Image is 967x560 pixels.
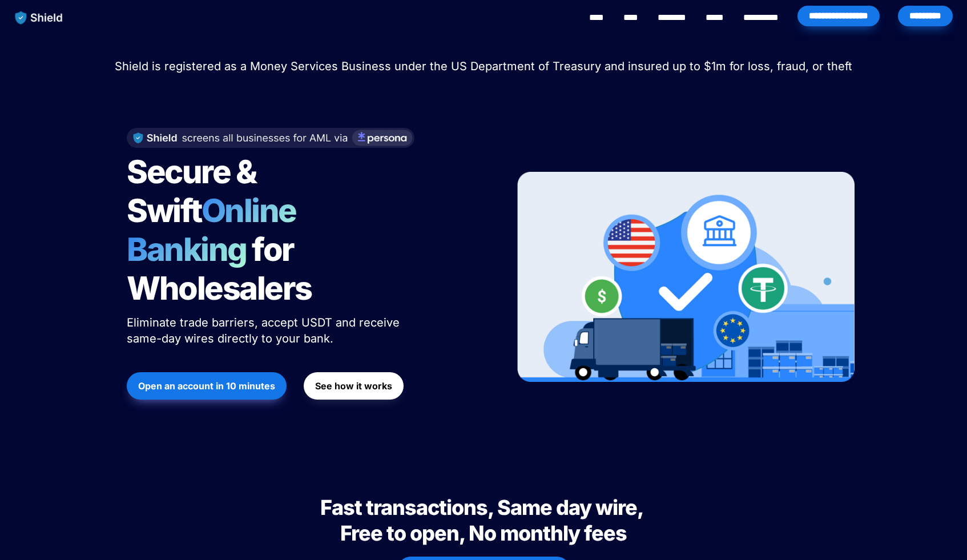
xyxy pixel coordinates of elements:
button: Open an account in 10 minutes [127,372,287,400]
img: website logo [10,6,69,30]
button: See how it works [304,372,404,400]
span: Online Banking [127,191,308,269]
span: for Wholesalers [127,230,312,308]
strong: Open an account in 10 minutes [138,380,275,392]
a: See how it works [304,366,404,405]
a: Open an account in 10 minutes [127,366,287,405]
span: Shield is registered as a Money Services Business under the US Department of Treasury and insured... [115,59,852,73]
span: Eliminate trade barriers, accept USDT and receive same-day wires directly to your bank. [127,316,403,345]
span: Secure & Swift [127,152,261,230]
strong: See how it works [315,380,392,392]
span: Fast transactions, Same day wire, Free to open, No monthly fees [320,495,647,546]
